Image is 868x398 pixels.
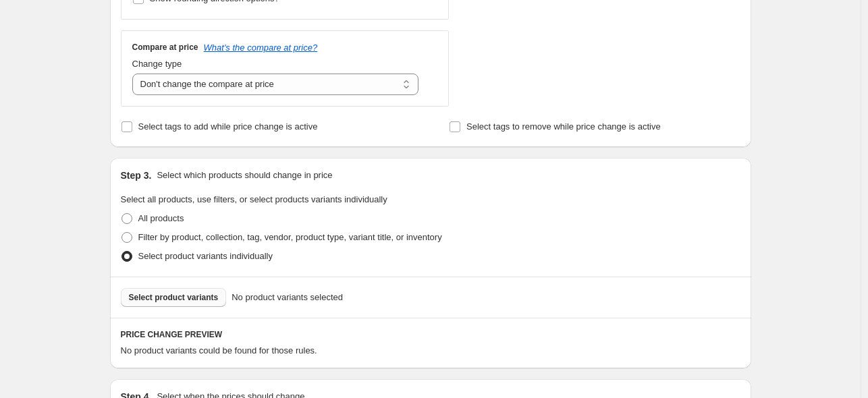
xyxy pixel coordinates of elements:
span: No product variants could be found for those rules. [121,345,317,356]
span: Select tags to remove while price change is active [466,121,661,132]
span: Select product variants [129,292,219,303]
h3: Compare at price [132,42,198,53]
span: Select product variants individually [138,251,273,261]
span: Select all products, use filters, or select products variants individually [121,194,387,204]
button: What's the compare at price? [204,42,318,53]
p: Select which products should change in price [157,169,332,182]
h6: PRICE CHANGE PREVIEW [121,329,740,340]
span: Select tags to add while price change is active [138,121,318,132]
h2: Step 3. [121,169,152,182]
button: Select product variants [121,288,227,307]
span: Filter by product, collection, tag, vendor, product type, variant title, or inventory [138,232,442,242]
span: All products [138,213,184,223]
span: Change type [132,59,182,69]
span: No product variants selected [232,291,343,304]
